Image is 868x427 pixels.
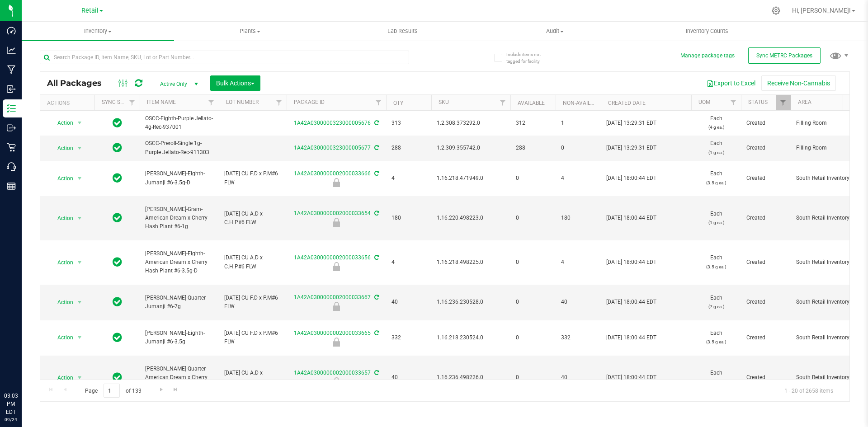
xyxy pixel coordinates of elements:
a: 1A42A0300000323000005677 [294,145,371,151]
a: 1A42A0300000002000033665 [294,330,371,336]
span: Created [746,373,785,382]
span: Created [746,144,785,152]
span: [DATE] CU F.D x P.M#6 FLW [224,329,281,346]
span: select [74,371,85,384]
span: 1.16.218.471949.0 [437,174,505,183]
span: South Retail Inventory [796,214,853,222]
p: 03:03 PM EDT [4,392,18,416]
a: Inventory Counts [631,22,783,41]
div: Newly Received [285,302,387,311]
span: All Packages [47,78,111,88]
span: Action [49,212,74,225]
a: Audit [479,22,631,41]
span: [PERSON_NAME]-Eighth-Jumanji #6-3.5g-D [145,169,213,187]
span: 4 [392,174,426,183]
div: Manage settings [770,6,782,15]
p: (3.5 g ea.) [697,263,736,271]
span: 40 [561,298,595,306]
span: Sync from Compliance System [373,294,379,300]
span: [PERSON_NAME]-Gram-American Dream x Cherry Hash Plant #6-1g [145,205,213,231]
span: Created [746,258,785,267]
button: Export to Excel [701,75,761,91]
span: Created [746,298,785,306]
span: 1.2.308.373292.0 [437,119,505,127]
span: Each [697,294,736,311]
a: Non-Available [563,100,603,106]
span: OSCC-Eighth-Purple Jellato-4g-Rec-937001 [145,114,213,131]
a: 1A42A0300000002000033656 [294,254,371,261]
a: Item Name [147,99,176,105]
a: Status [748,99,768,105]
span: 312 [516,119,550,127]
span: [PERSON_NAME]-Eighth-Jumanji #6-3.5g [145,329,213,346]
span: Page of 133 [77,384,149,398]
span: [PERSON_NAME]-Eighth-American Dream x Cherry Hash Plant #6-3.5g-D [145,249,213,276]
span: [DATE] CU A.D x C.H.P#6 FLW [224,369,281,386]
span: Each [697,114,736,131]
span: In Sync [113,211,122,224]
a: 1A42A0300000002000033666 [294,170,371,177]
button: Sync METRC Packages [748,47,821,64]
a: Inventory [22,22,174,41]
a: Filter [272,95,287,110]
inline-svg: Call Center [7,162,16,171]
span: [PERSON_NAME]-Quarter-American Dream x Cherry Hash Plant #6-7g [145,365,213,391]
a: Filter [776,95,791,110]
a: 1A42A0300000002000033654 [294,210,371,216]
span: [DATE] CU F.D x P.M#6 FLW [224,169,281,187]
a: Qty [393,100,403,106]
inline-svg: Inbound [7,84,16,94]
span: Created [746,333,785,342]
span: 288 [392,144,426,152]
span: Audit [479,27,631,35]
iframe: Resource center [9,355,36,382]
span: 1.16.236.498226.0 [437,373,505,382]
span: Action [49,296,74,309]
span: Filling Room [796,144,853,152]
span: Sync from Compliance System [373,170,379,177]
span: Each [697,253,736,271]
span: Sync from Compliance System [373,330,379,336]
span: Inventory Counts [674,27,741,35]
span: Action [49,371,74,384]
span: Each [697,139,736,156]
span: 0 [561,144,595,152]
a: Plants [174,22,326,41]
a: 1A42A0300000002000033667 [294,294,371,300]
inline-svg: Analytics [7,46,16,55]
span: In Sync [113,331,122,344]
span: 4 [392,258,426,267]
span: In Sync [113,117,122,129]
span: select [74,117,85,129]
span: Action [49,142,74,155]
div: Newly Received [285,338,387,347]
p: (4 g ea.) [697,123,736,131]
span: 1.16.236.230528.0 [437,298,505,306]
inline-svg: Retail [7,143,16,152]
span: 332 [561,333,595,342]
span: Sync from Compliance System [373,210,379,216]
div: Newly Received [285,218,387,227]
span: Created [746,174,785,183]
div: Newly Received [285,377,387,386]
p: (3.5 g ea.) [697,338,736,346]
span: [PERSON_NAME]-Quarter-Jumanji #6-7g [145,294,213,311]
span: Bulk Actions [216,80,255,87]
span: Sync METRC Packages [756,52,812,59]
span: select [74,212,85,225]
p: (7 g ea.) [697,378,736,386]
inline-svg: Manufacturing [7,65,16,74]
a: Go to the next page [155,384,168,396]
span: [DATE] 18:00:44 EDT [606,214,656,222]
span: In Sync [113,172,122,184]
span: Sync from Compliance System [373,120,379,126]
p: (1 g ea.) [697,218,736,227]
button: Receive Non-Cannabis [761,75,836,91]
a: Filter [125,95,140,110]
span: Sync from Compliance System [373,145,379,151]
a: Sync Status [102,99,137,105]
a: Go to the last page [169,384,182,396]
span: In Sync [113,141,122,154]
span: 332 [392,333,426,342]
span: In Sync [113,371,122,384]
